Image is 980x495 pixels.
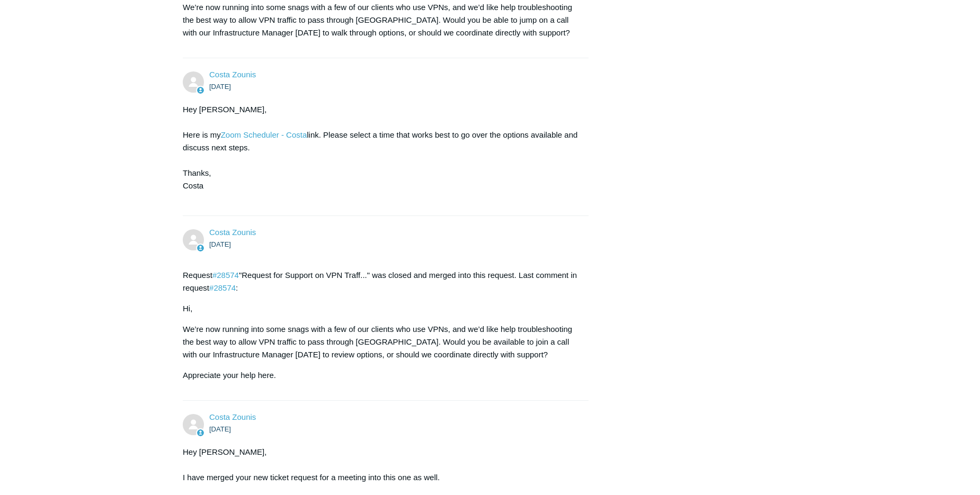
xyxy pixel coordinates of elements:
[212,271,239,280] a: #28574
[183,369,578,382] p: Appreciate your help here.
[183,269,578,294] p: Request "Request for Support on VPN Traff..." was closed and merged into this request. Last comme...
[209,83,231,91] time: 10/01/2025, 10:07
[209,228,256,237] a: Costa Zounis
[209,412,256,421] a: Costa Zounis
[183,1,578,39] p: We’re now running into some snags with a few of our clients who use VPNs, and we’d like help trou...
[221,130,307,139] a: Zoom Scheduler - Costa
[183,323,578,361] p: We’re now running into some snags with a few of our clients who use VPNs, and we’d like help trou...
[183,302,578,315] p: Hi,
[183,103,578,205] div: Hey [PERSON_NAME], Here is my link. Please select a time that works best to go over the options a...
[209,240,231,248] time: 10/01/2025, 10:09
[209,283,236,292] a: #28574
[209,425,231,433] time: 10/01/2025, 10:09
[209,70,256,79] a: Costa Zounis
